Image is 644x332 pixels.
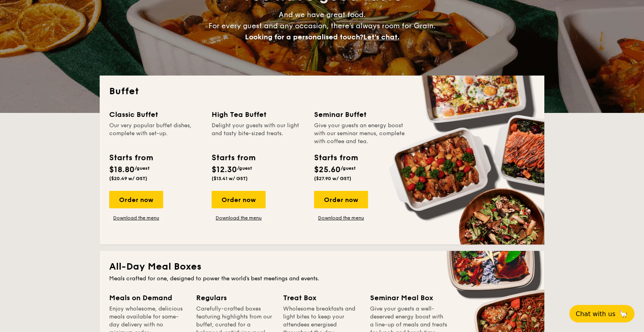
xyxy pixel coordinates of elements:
span: 🦙 [619,309,628,318]
a: Download the menu [109,215,163,221]
span: And we have great food. For every guest and any occasion, there’s always room for Grain. [208,10,436,41]
span: /guest [341,165,356,171]
div: Our very popular buffet dishes, complete with set-up. [109,122,202,146]
div: Seminar Buffet [314,109,407,120]
span: $12.30 [212,165,237,175]
span: ($27.90 w/ GST) [314,176,351,181]
div: Classic Buffet [109,109,202,120]
span: $25.60 [314,165,341,175]
div: Give your guests an energy boost with our seminar menus, complete with coffee and tea. [314,122,407,146]
div: Regulars [196,292,274,303]
div: Meals on Demand [109,292,187,303]
div: Order now [212,191,266,208]
div: Starts from [109,152,152,164]
a: Download the menu [314,215,368,221]
div: Starts from [314,152,357,164]
div: Seminar Meal Box [370,292,447,303]
div: Starts from [212,152,255,164]
button: Chat with us🦙 [569,305,634,322]
h2: All-Day Meal Boxes [109,260,535,273]
div: Treat Box [283,292,361,303]
span: /guest [237,165,252,171]
h2: Buffet [109,85,535,98]
div: High Tea Buffet [212,109,305,120]
div: Meals crafted for one, designed to power the world's best meetings and events. [109,275,535,283]
span: ($13.41 w/ GST) [212,176,248,181]
div: Delight your guests with our light and tasty bite-sized treats. [212,122,305,146]
span: /guest [135,165,150,171]
span: Let's chat. [363,33,399,41]
span: ($20.49 w/ GST) [109,176,147,181]
div: Order now [314,191,368,208]
span: Chat with us [576,310,615,318]
span: $18.80 [109,165,135,175]
span: Looking for a personalised touch? [245,33,363,41]
div: Order now [109,191,163,208]
a: Download the menu [212,215,266,221]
